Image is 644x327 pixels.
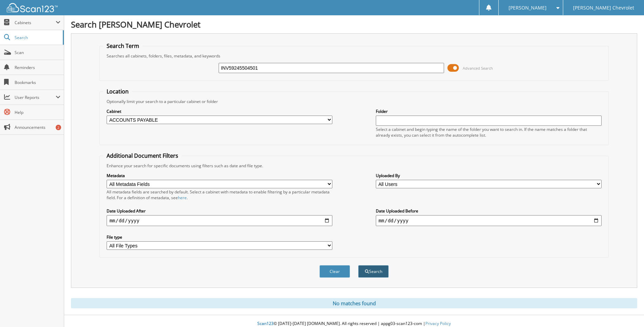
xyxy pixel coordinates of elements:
[103,99,605,104] div: Optionally limit your search to a particular cabinet or folder
[257,321,274,326] span: Scan123
[103,163,605,169] div: Enhance your search for specific documents using filters such as date and file type.
[376,108,602,114] label: Folder
[178,195,187,201] a: here
[15,65,60,70] span: Reminders
[56,125,61,130] div: 2
[573,6,634,10] span: [PERSON_NAME] Chevrolet
[376,208,602,214] label: Date Uploaded Before
[319,265,350,278] button: Clear
[15,124,60,130] span: Announcements
[103,42,143,50] legend: Search Term
[610,294,644,327] iframe: Chat Widget
[15,80,60,85] span: Bookmarks
[107,173,332,178] label: Metadata
[15,35,59,40] span: Search
[107,208,332,214] label: Date Uploaded After
[15,109,60,115] span: Help
[107,215,332,226] input: start
[376,126,602,138] div: Select a cabinet and begin typing the name of the folder you want to search in. If the name match...
[103,53,605,59] div: Searches all cabinets, folders, files, metadata, and keywords
[103,88,132,95] legend: Location
[107,234,332,240] label: File type
[71,19,637,30] h1: Search [PERSON_NAME] Chevrolet
[358,265,389,278] button: Search
[107,189,332,201] div: All metadata fields are searched by default. Select a cabinet with metadata to enable filtering b...
[376,173,602,178] label: Uploaded By
[15,94,56,100] span: User Reports
[15,50,60,55] span: Scan
[509,6,547,10] span: [PERSON_NAME]
[107,108,332,114] label: Cabinet
[7,3,58,12] img: scan123-logo-white.svg
[103,152,182,159] legend: Additional Document Filters
[71,298,637,308] div: No matches found
[15,20,56,25] span: Cabinets
[425,321,451,326] a: Privacy Policy
[463,66,493,71] span: Advanced Search
[376,215,602,226] input: end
